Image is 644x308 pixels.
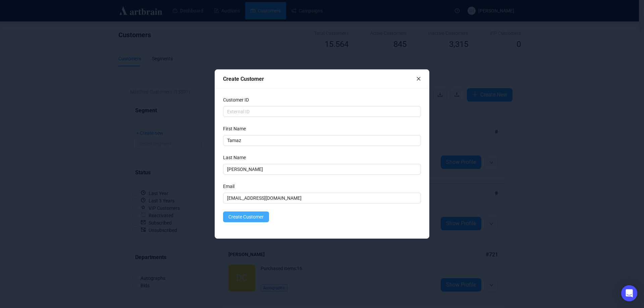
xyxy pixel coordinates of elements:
[223,96,253,104] label: Customer ID
[416,76,421,81] span: close
[223,211,269,222] button: Create Customer
[223,135,421,146] input: First Name
[223,183,239,190] label: Email
[621,285,637,301] div: Open Intercom Messenger
[223,154,250,161] label: Last Name
[223,125,250,132] label: First Name
[223,193,421,203] input: Email Address
[223,106,421,117] input: External ID
[228,213,264,221] span: Create Customer
[223,75,416,83] div: Create Customer
[223,164,421,175] input: Last Name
